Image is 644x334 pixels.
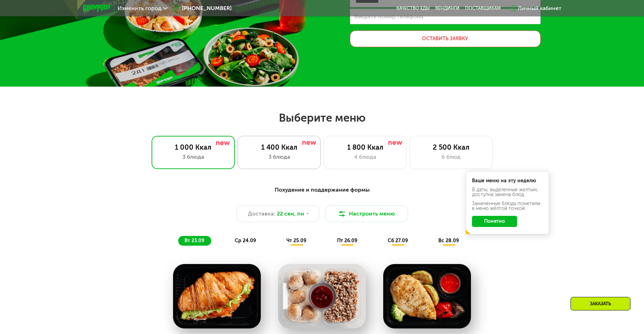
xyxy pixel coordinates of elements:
[117,186,527,194] div: Похудение и поддержание формы
[438,238,459,244] span: вс 28.09
[354,15,423,18] label: Введите номер телефона
[465,6,501,11] div: поставщикам
[245,153,314,161] div: 3 блюда
[118,6,162,11] span: Изменить город
[235,238,256,244] span: ср 24.09
[248,210,275,218] span: Доставка:
[171,4,232,12] a: [PHONE_NUMBER]
[159,143,227,151] div: 1 000 Ккал
[22,111,622,125] h2: Выберите меню
[331,153,400,161] div: 4 блюда
[518,4,561,12] div: Личный кабинет
[159,153,227,161] div: 3 блюда
[570,297,630,310] div: Заказать
[277,210,304,218] span: 22 сен, пн
[472,201,543,211] div: Заменённые блюда пометили в меню жёлтой точкой.
[184,238,204,244] span: вт 23.09
[331,143,400,151] div: 1 800 Ккал
[417,143,486,151] div: 2 500 Ккал
[435,6,460,11] a: Вендинги
[286,238,306,244] span: чт 25.09
[472,187,543,197] div: В даты, выделенные желтым, доступна замена блюд.
[337,238,357,244] span: пт 26.09
[245,143,314,151] div: 1 400 Ккал
[350,30,541,47] button: Оставить заявку
[417,153,486,161] div: 6 блюд
[472,178,543,183] div: Ваше меню на эту неделю
[325,205,408,222] button: Настроить меню
[472,216,517,227] button: Понятно
[388,238,408,244] span: сб 27.09
[396,6,430,11] a: Качество еды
